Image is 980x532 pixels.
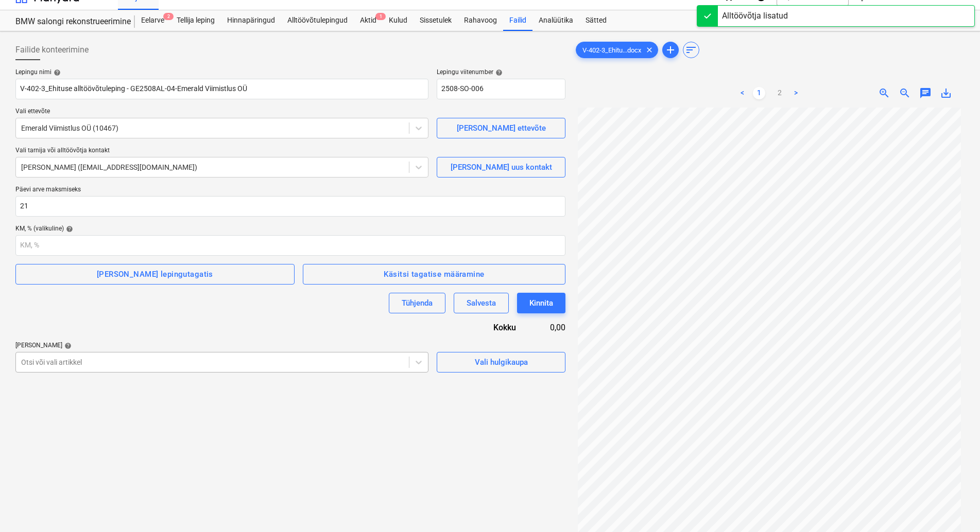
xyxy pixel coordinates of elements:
a: Failid [503,10,532,31]
div: Kokku [432,322,532,333]
div: Alltöövõtja lisatud [722,10,788,22]
div: Eelarve [135,10,170,31]
a: Page 2 [773,87,786,99]
a: Tellija leping [170,10,221,31]
a: Analüütika [532,10,579,31]
button: [PERSON_NAME] ettevõte [437,118,565,138]
input: Päevi arve maksmiseks [15,196,565,217]
span: 2 [163,13,174,20]
div: Vali hulgikaupa [475,356,528,369]
button: [PERSON_NAME] uus kontakt [437,157,565,178]
p: Vali ettevõte [15,108,428,118]
span: zoom_out [899,87,911,99]
div: BMW salongi rekonstrueerimine [15,16,123,27]
a: Next page [790,87,802,99]
div: [PERSON_NAME] lepingutagatis [97,268,213,281]
button: Käsitsi tagatise määramine [303,264,566,285]
span: help [64,225,73,233]
input: KM, % [15,235,565,256]
span: add [664,44,677,56]
div: Aktid [354,10,383,31]
span: chat [919,87,932,99]
a: Sätted [579,10,613,31]
a: Rahavoog [458,10,503,31]
button: Salvesta [454,293,509,313]
p: Vali tarnija või alltöövõtja kontakt [15,147,428,157]
a: Alltöövõtulepingud [281,10,354,31]
input: Dokumendi nimi [15,79,428,99]
div: V-402-3_Ehitu...docx [576,42,658,58]
div: Kinnita [529,296,553,310]
input: Viitenumber [437,79,565,99]
button: Vali hulgikaupa [437,352,565,373]
span: 1 [375,13,386,20]
a: Sissetulek [414,10,458,31]
a: Aktid1 [354,10,383,31]
div: 0,00 [532,322,565,333]
div: Salvesta [467,296,496,310]
div: [PERSON_NAME] [15,342,428,350]
a: Hinnapäringud [221,10,281,31]
div: [PERSON_NAME] uus kontakt [451,161,552,174]
a: Eelarve2 [135,10,170,31]
div: Käsitsi tagatise määramine [384,268,484,281]
span: help [62,342,72,349]
button: Tühjenda [389,293,445,313]
span: clear [643,44,656,56]
a: Previous page [736,87,749,99]
span: help [493,69,503,76]
button: Kinnita [517,293,565,313]
span: zoom_in [878,87,890,99]
span: help [51,69,61,76]
div: Lepingu viitenumber [437,68,565,77]
div: Tühjenda [402,296,433,310]
button: [PERSON_NAME] lepingutagatis [15,264,295,285]
a: Kulud [383,10,414,31]
span: save_alt [940,87,952,99]
iframe: Chat Widget [929,483,980,532]
span: V-402-3_Ehitu...docx [576,46,647,54]
span: sort [685,44,697,56]
span: Failide konteerimine [15,44,89,56]
div: [PERSON_NAME] ettevõte [457,121,546,135]
p: Päevi arve maksmiseks [15,186,565,196]
a: Page 1 is your current page [753,87,765,99]
div: Lepingu nimi [15,68,428,77]
div: KM, % (valikuline) [15,225,565,233]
